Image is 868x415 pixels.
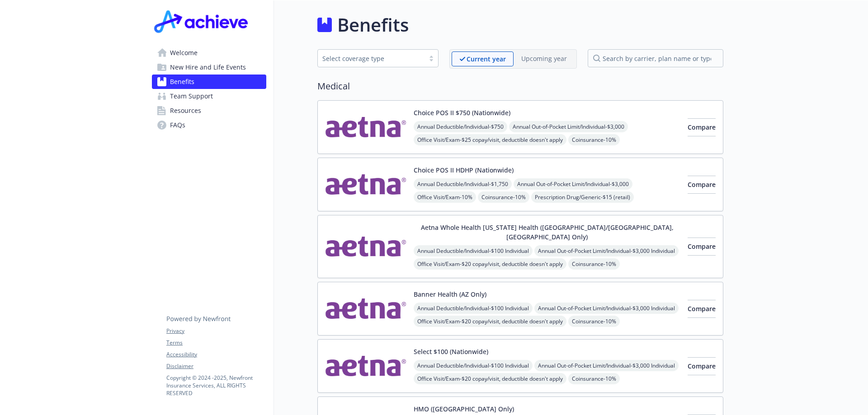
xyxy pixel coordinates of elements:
span: Annual Deductible/Individual - $1,750 [414,178,512,190]
input: search by carrier, plan name or type [588,49,723,67]
button: HMO ([GEOGRAPHIC_DATA] Only) [414,404,514,414]
a: Disclaimer [166,362,266,370]
span: Annual Out-of-Pocket Limit/Individual - $3,000 Individual [534,245,679,256]
span: Annual Deductible/Individual - $750 [414,121,507,132]
a: Welcome [152,46,266,60]
span: Team Support [170,89,213,103]
span: Compare [688,304,716,313]
span: Compare [688,180,716,189]
span: Coinsurance - 10% [568,134,620,145]
img: Aetna Inc carrier logo [325,108,406,146]
span: Office Visit/Exam - $25 copay/visit, deductible doesn't apply [414,134,566,145]
span: Annual Out-of-Pocket Limit/Individual - $3,000 [514,178,632,190]
span: Welcome [170,46,198,60]
h2: Medical [317,79,723,93]
button: Choice POS II HDHP (Nationwide) [414,165,514,175]
p: Upcoming year [521,54,567,63]
span: Coinsurance - 10% [568,373,620,384]
span: Annual Deductible/Individual - $100 Individual [414,303,533,314]
span: Annual Deductible/Individual - $100 Individual [414,360,533,371]
span: FAQs [170,118,185,132]
span: Office Visit/Exam - 10% [414,191,476,203]
span: Prescription Drug/Generic - $15 (retail) [531,191,634,203]
span: Compare [688,362,716,370]
p: Copyright © 2024 - 2025 , Newfront Insurance Services, ALL RIGHTS RESERVED [166,374,266,397]
div: Select coverage type [322,54,420,63]
span: Office Visit/Exam - $20 copay/visit, deductible doesn't apply [414,373,566,384]
p: Current year [467,54,506,64]
button: Compare [688,238,716,256]
button: Compare [688,176,716,194]
a: Team Support [152,89,266,103]
span: Upcoming year [514,51,575,66]
img: Aetna Inc carrier logo [325,223,406,270]
a: New Hire and Life Events [152,60,266,75]
span: Annual Out-of-Pocket Limit/Individual - $3,000 [509,121,628,132]
span: Annual Deductible/Individual - $100 Individual [414,245,533,256]
span: New Hire and Life Events [170,60,246,75]
button: Aetna Whole Health [US_STATE] Health ([GEOGRAPHIC_DATA]/[GEOGRAPHIC_DATA], [GEOGRAPHIC_DATA] Only) [414,223,680,242]
h1: Benefits [337,11,409,38]
span: Benefits [170,75,194,89]
span: Office Visit/Exam - $20 copay/visit, deductible doesn't apply [414,316,566,327]
span: Coinsurance - 10% [478,191,529,203]
a: Privacy [166,327,266,335]
img: Aetna Inc carrier logo [325,165,406,204]
span: Resources [170,103,201,118]
a: Benefits [152,75,266,89]
img: Aetna Inc carrier logo [325,347,406,385]
a: Accessibility [166,350,266,359]
button: Select $100 (Nationwide) [414,347,488,356]
button: Choice POS II $750 (Nationwide) [414,108,510,117]
button: Compare [688,300,716,318]
span: Annual Out-of-Pocket Limit/Individual - $3,000 Individual [534,360,679,371]
a: FAQs [152,118,266,132]
span: Coinsurance - 10% [568,316,620,327]
span: Annual Out-of-Pocket Limit/Individual - $3,000 Individual [534,303,679,314]
a: Terms [166,339,266,347]
button: Banner Health (AZ Only) [414,289,486,299]
a: Resources [152,103,266,118]
button: Compare [688,357,716,375]
button: Compare [688,118,716,136]
img: Aetna Inc carrier logo [325,289,406,328]
span: Compare [688,123,716,131]
span: Office Visit/Exam - $20 copay/visit, deductible doesn't apply [414,258,566,270]
span: Compare [688,242,716,251]
span: Coinsurance - 10% [568,258,620,270]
